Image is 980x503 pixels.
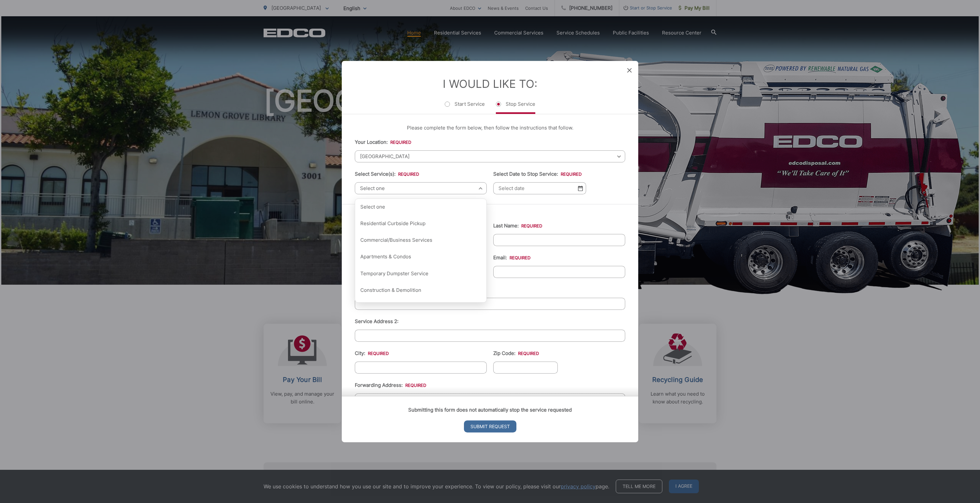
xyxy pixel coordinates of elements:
[355,124,625,132] p: Please complete the form below, then follow the instructions that follow.
[355,171,419,177] label: Select Service(s):
[496,101,535,114] label: Stop Service
[493,223,542,229] label: Last Name:
[493,350,539,356] label: Zip Code:
[355,182,487,194] span: Select one
[578,185,583,191] img: Select date
[464,420,516,432] input: Submit Request
[493,182,586,194] input: Select date
[355,350,389,356] label: City:
[355,249,486,265] div: Apartments & Condos
[858,309,975,503] iframe: To enrich screen reader interactions, please activate Accessibility in Grammarly extension settings
[355,232,486,249] div: Commercial/Business Services
[355,139,411,145] label: Your Location:
[493,171,582,177] label: Select Date to Stop Service:
[493,255,530,261] label: Email:
[445,101,485,114] label: Start Service
[443,77,537,90] label: I Would Like To:
[355,282,486,298] div: Construction & Demolition
[355,319,398,324] label: Service Address 2:
[408,407,572,413] strong: Submitting this form does not automatically stop the service requested
[355,150,625,162] span: [GEOGRAPHIC_DATA]
[355,215,486,232] div: Residential Curbside Pickup
[355,199,486,215] div: Select one
[355,382,426,388] label: Forwarding Address:
[355,265,486,282] div: Temporary Dumpster Service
